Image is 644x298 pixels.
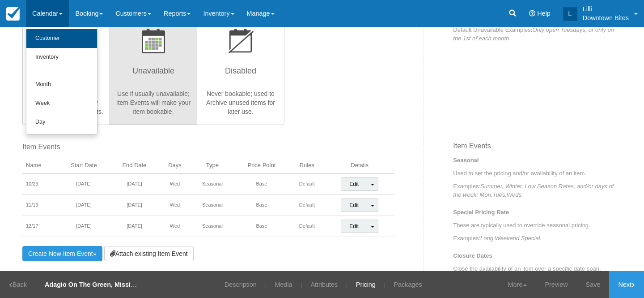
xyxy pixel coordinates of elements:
[289,173,325,195] td: Default
[218,271,263,298] a: Description
[583,13,629,22] p: Downtown Bites
[159,158,191,174] th: Days
[583,4,629,13] p: Lilli
[26,48,97,67] a: Inventory
[115,62,191,85] h3: Unavailable
[453,221,622,229] p: These are typically used to override seasonal pricing.
[234,173,289,195] td: Base
[104,246,194,261] a: Attach existing Item Event
[191,173,234,195] td: Seasonal
[453,264,622,273] p: Close the availability of an item over a specific date span.
[26,27,97,134] ul: Calendar
[453,182,622,199] p: Examples:
[563,7,577,21] div: L
[26,75,97,94] a: Month
[22,173,58,195] td: 10/29
[191,216,234,237] td: Seasonal
[341,199,367,212] a: Edit
[234,216,289,237] td: Base
[110,15,197,125] button: Unavailable Use if usually unavailable; Item Events will make your item bookable.
[26,29,97,48] a: Customer
[22,142,394,152] label: Item Events
[159,195,191,216] td: Wed
[453,234,622,242] p: Examples:
[203,89,279,116] p: Never bookable; used to Archive unused items for later use.
[609,271,644,298] a: Next
[453,157,479,164] strong: Seasonal
[115,89,191,116] p: Use if usually unavailable; Item Events will make your item bookable.
[6,7,20,21] img: checkfront-main-nav-mini-logo.png
[26,113,97,132] a: Day
[22,158,58,174] th: Name
[159,173,191,195] td: Wed
[191,158,234,174] th: Type
[22,195,58,216] td: 11/19
[453,26,622,43] p: Default Unavailable Examples:
[58,195,110,216] td: [DATE]
[537,10,551,17] span: Help
[58,216,110,237] td: [DATE]
[234,195,289,216] td: Base
[453,142,622,156] h3: Item Events
[234,158,289,174] th: Price Point
[22,246,102,261] a: Create New Item Event
[26,94,97,113] a: Week
[325,158,394,174] th: Details
[110,216,159,237] td: [DATE]
[453,169,622,177] p: Used to set the pricing and/or availability of an item.
[289,158,325,174] th: Rules
[480,235,542,242] em: Long Weekend Special.
[110,195,159,216] td: [DATE]
[289,216,325,237] td: Default
[22,216,58,237] td: 12/17
[58,158,110,174] th: Start Date
[159,216,191,237] td: Wed
[203,62,279,85] h3: Disabled
[529,10,535,17] i: Help
[227,29,254,53] img: wizard-default-status-disabled-icon.png
[341,177,367,191] a: Edit
[341,220,367,233] a: Edit
[289,195,325,216] td: Default
[304,271,344,298] a: Attributes
[387,271,429,298] a: Packages
[197,15,284,125] button: Disabled Never bookable; used to Archive unused items for later use.
[58,173,110,195] td: [DATE]
[536,271,576,298] a: Preview
[45,281,180,288] strong: Adagio On The Green, Mission Viejo -Dinner
[268,271,299,298] a: Media
[577,271,610,298] a: Save
[453,252,492,259] strong: Closure Dates
[453,183,614,198] em: Summer, Winter, Low Season Rates, and/or days of the week: Mon,Tues,Weds.
[110,158,159,174] th: End Date
[110,173,159,195] td: [DATE]
[142,29,165,53] img: wizard-default-status-unavailable-icon.png
[191,195,234,216] td: Seasonal
[349,271,382,298] a: Pricing
[453,209,509,216] strong: Special Pricing Rate
[453,26,614,42] em: Only open Tuesdays, or only on the 1st of each month
[499,271,536,298] a: More
[22,15,110,125] button: Available Item will be bookable, except when closed by [PERSON_NAME] Events.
